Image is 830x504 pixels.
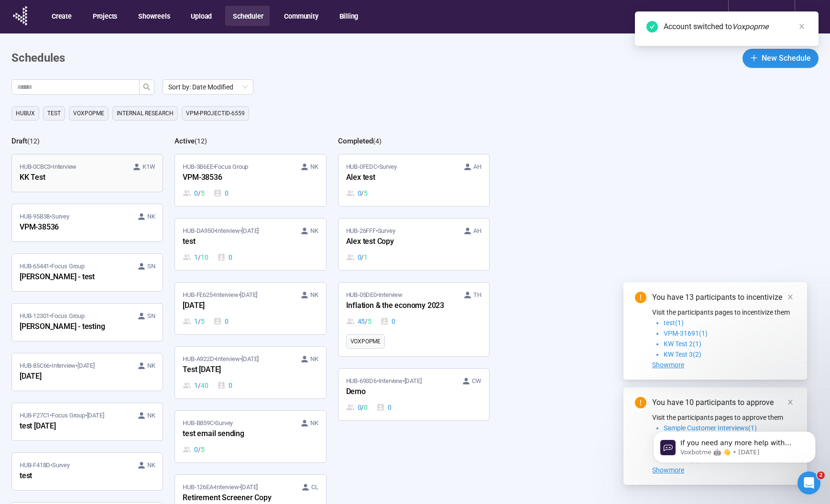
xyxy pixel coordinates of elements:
a: HUB-85C66•Interview•[DATE] NK[DATE] [12,353,163,391]
span: HUB-0CBC3 • Interview [20,162,76,172]
span: New Schedule [762,52,811,64]
span: VPM-projectID-6559 [186,109,245,118]
span: / [198,252,201,263]
span: 40 [201,380,208,391]
span: close [787,294,794,300]
span: HUB-85C66 • Interview • [20,361,95,371]
div: 0 [213,188,229,198]
a: HUB-05DE0•Interview THInflation & the economy 202345 / 50Voxpopme [339,283,489,356]
button: plusNew Schedule [743,49,819,68]
time: [DATE] [404,377,422,384]
span: NK [310,418,318,428]
div: Test [DATE] [183,364,288,376]
div: You have 13 participants to incentivize [652,292,796,303]
button: Scheduler [225,6,270,26]
div: KK Test [20,172,125,184]
div: [PERSON_NAME] - test [20,271,125,284]
button: search [139,79,154,95]
span: 0 [364,402,368,413]
button: Community [276,6,325,26]
span: ( 4 ) [373,137,382,145]
span: ( 12 ) [27,137,40,145]
a: HUB-12301•Focus Group SN[PERSON_NAME] - testing [12,304,163,341]
div: [PERSON_NAME] - testing [20,321,125,333]
span: NK [310,162,318,172]
span: Showmore [652,361,684,369]
span: HUB-12301 • Focus Group [20,311,85,321]
span: NK [147,212,155,221]
span: KW Test 3(2) [664,351,701,358]
div: Inflation & the economy 2023 [346,300,451,312]
span: close [787,399,794,405]
a: HUB-B859C•Survey NKtest email sending0 / 5 [175,411,326,462]
time: [DATE] [77,362,95,369]
div: 45 [346,316,371,327]
div: Account switched to [664,21,807,33]
div: 0 [376,402,392,413]
div: VPM-38536 [183,172,288,184]
span: 5 [368,316,371,327]
div: test [183,236,288,248]
span: NK [147,460,155,470]
span: Test [47,109,61,118]
div: 0 [217,252,232,263]
div: 0 [183,188,204,198]
span: / [198,316,201,327]
span: Voxpopme [73,109,104,118]
span: VPM-31691(1) [664,329,708,337]
time: [DATE] [241,227,259,234]
span: ( 12 ) [195,137,207,145]
em: Voxpopme [732,22,768,31]
a: HUB-95B38•Survey NKVPM-38536 [12,204,163,241]
span: NK [147,361,155,371]
span: K1W [142,162,155,172]
a: HUB-F27C1•Focus Group•[DATE] NKtest [DATE] [12,403,163,440]
span: Voxpopme [350,337,381,346]
span: check-circle [646,21,658,33]
a: HUB-26FFF•Survey AHAlex test Copy0 / 1 [339,219,489,270]
span: HUB-126EA • Interview • [183,482,258,492]
div: 0 [380,316,395,327]
span: HUB-65441 • Focus Group [20,262,85,271]
div: Voxpopme [738,8,782,26]
a: HUB-3B6EE•Focus Group NKVPM-385360 / 50 [175,154,326,206]
span: 10 [201,252,208,263]
span: AH [473,162,481,172]
time: [DATE] [241,355,259,362]
span: HUB-F27C1 • Focus Group • [20,411,104,420]
span: HUB-3B6EE • Focus Group [183,162,248,172]
span: HUB-26FFF • Survey [346,226,395,236]
span: HubUX [16,109,35,118]
span: plus [750,54,758,62]
span: 5 [201,188,205,198]
span: CL [311,482,318,492]
h2: Active [175,137,195,145]
div: 1 [183,316,204,327]
span: HUB-DA950 • Interview • [183,226,259,236]
span: SN [147,311,155,321]
div: 1 [183,380,208,391]
time: [DATE] [240,483,258,491]
span: / [361,188,364,198]
span: 5 [364,188,368,198]
div: [DATE] [183,300,288,312]
span: / [365,316,368,327]
span: HUB-A922D • Interview • [183,354,259,364]
span: NK [310,290,318,300]
h1: Schedules [11,49,65,67]
a: HUB-0CBC3•Interview K1WKK Test [12,154,163,192]
span: HUB-F418D • Survey [20,460,70,470]
iframe: Intercom notifications message [639,411,830,478]
a: HUB-0FEDC•Survey AHAlex test0 / 5 [339,154,489,206]
a: HUB-65441•Focus Group SN[PERSON_NAME] - test [12,254,163,291]
span: test(1) [664,319,684,327]
time: [DATE] [87,412,104,419]
span: HUB-05DE0 • Interview [346,290,403,300]
span: 1 [364,252,368,263]
div: test [DATE] [20,420,125,433]
span: AH [473,226,481,236]
span: HUB-95B38 • Survey [20,212,69,221]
